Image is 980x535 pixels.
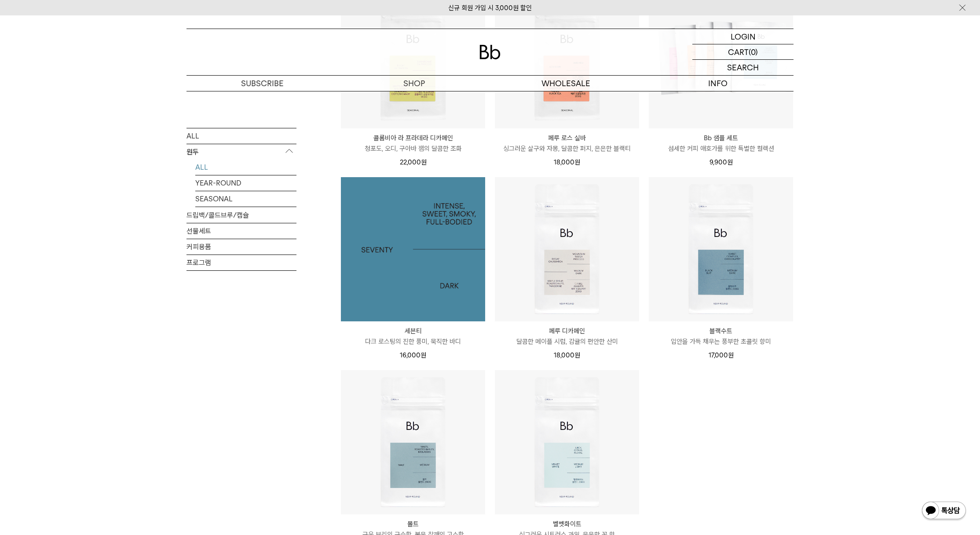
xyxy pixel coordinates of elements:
p: 입안을 가득 채우는 풍부한 초콜릿 향미 [649,336,793,347]
span: 18,000 [554,158,580,166]
p: 페루 디카페인 [495,326,639,336]
p: Bb 샘플 세트 [649,133,793,143]
p: 페루 로스 실바 [495,133,639,143]
span: 원 [574,158,580,166]
img: 벨벳화이트 [495,370,639,514]
p: WHOLESALE [490,76,642,91]
p: 벨벳화이트 [495,519,639,529]
span: 16,000 [400,351,426,359]
a: 콜롬비아 라 프라데라 디카페인 청포도, 오디, 구아바 잼의 달콤한 조화 [341,133,485,154]
span: 원 [421,158,427,166]
p: 다크 로스팅의 진한 풍미, 묵직한 바디 [341,336,485,347]
p: LOGIN [731,29,756,44]
a: LOGIN [692,29,794,44]
a: CART (0) [692,44,794,60]
a: 블랙수트 입안을 가득 채우는 풍부한 초콜릿 향미 [649,326,793,347]
a: 세븐티 [341,177,485,321]
span: 18,000 [554,351,580,359]
a: ALL [195,159,296,175]
a: SEASONAL [195,191,296,206]
a: 프로그램 [186,255,296,270]
a: YEAR-ROUND [195,175,296,190]
p: 싱그러운 살구와 자몽, 달콤한 퍼지, 은은한 블랙티 [495,143,639,154]
a: SUBSCRIBE [186,76,338,91]
p: 콜롬비아 라 프라데라 디카페인 [341,133,485,143]
p: SEARCH [727,60,759,75]
a: 페루 디카페인 달콤한 메이플 시럽, 감귤의 편안한 산미 [495,326,639,347]
p: 청포도, 오디, 구아바 잼의 달콤한 조화 [341,143,485,154]
p: 원두 [186,144,296,160]
span: 9,900 [709,158,733,166]
a: 드립백/콜드브루/캡슐 [186,207,296,222]
img: 블랙수트 [649,177,793,321]
img: 카카오톡 채널 1:1 채팅 버튼 [921,501,967,522]
a: 신규 회원 가입 시 3,000원 할인 [448,4,532,12]
img: 1000000256_add2_011.jpg [341,177,485,321]
p: 세븐티 [341,326,485,336]
span: 원 [728,351,734,359]
img: 페루 디카페인 [495,177,639,321]
a: SHOP [338,76,490,91]
span: 22,000 [400,158,427,166]
a: Bb 샘플 세트 섬세한 커피 애호가를 위한 특별한 컬렉션 [649,133,793,154]
a: 세븐티 다크 로스팅의 진한 풍미, 묵직한 바디 [341,326,485,347]
img: 로고 [479,45,501,59]
p: 섬세한 커피 애호가를 위한 특별한 컬렉션 [649,143,793,154]
span: 17,000 [709,351,734,359]
p: INFO [642,76,794,91]
p: 달콤한 메이플 시럽, 감귤의 편안한 산미 [495,336,639,347]
a: 선물세트 [186,223,296,238]
p: 블랙수트 [649,326,793,336]
p: 몰트 [341,519,485,529]
p: CART [728,44,749,59]
span: 원 [421,351,426,359]
p: (0) [749,44,758,59]
a: ALL [186,128,296,143]
span: 원 [574,351,580,359]
a: 페루 로스 실바 싱그러운 살구와 자몽, 달콤한 퍼지, 은은한 블랙티 [495,133,639,154]
img: 몰트 [341,370,485,514]
a: 커피용품 [186,239,296,254]
span: 원 [727,158,733,166]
